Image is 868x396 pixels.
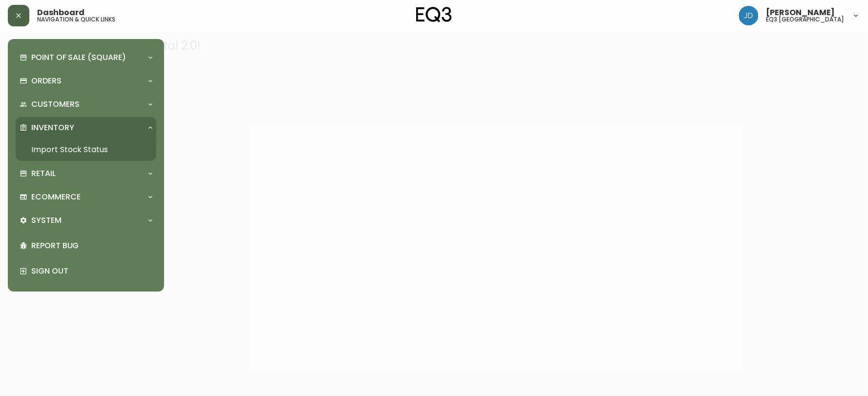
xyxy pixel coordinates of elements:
[31,168,56,179] p: Retail
[31,76,62,86] p: Orders
[16,210,156,231] div: System
[37,17,115,22] h5: navigation & quick links
[739,6,759,25] img: f07b9737c812aa98c752eabb4ed83364
[766,17,845,22] h5: eq3 [GEOGRAPHIC_DATA]
[31,266,152,277] p: Sign Out
[766,9,835,17] span: [PERSON_NAME]
[16,186,156,208] div: Ecommerce
[16,233,156,258] div: Report Bug
[16,139,156,161] a: Import Stock Status
[16,70,156,92] div: Orders
[31,192,81,202] p: Ecommerce
[31,240,152,251] p: Report Bug
[416,7,452,22] img: logo
[31,122,74,133] p: Inventory
[16,47,156,68] div: Point of Sale (Square)
[16,94,156,115] div: Customers
[37,9,85,17] span: Dashboard
[16,258,156,284] div: Sign Out
[16,117,156,139] div: Inventory
[16,163,156,184] div: Retail
[31,99,80,110] p: Customers
[31,215,62,226] p: System
[31,52,126,63] p: Point of Sale (Square)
